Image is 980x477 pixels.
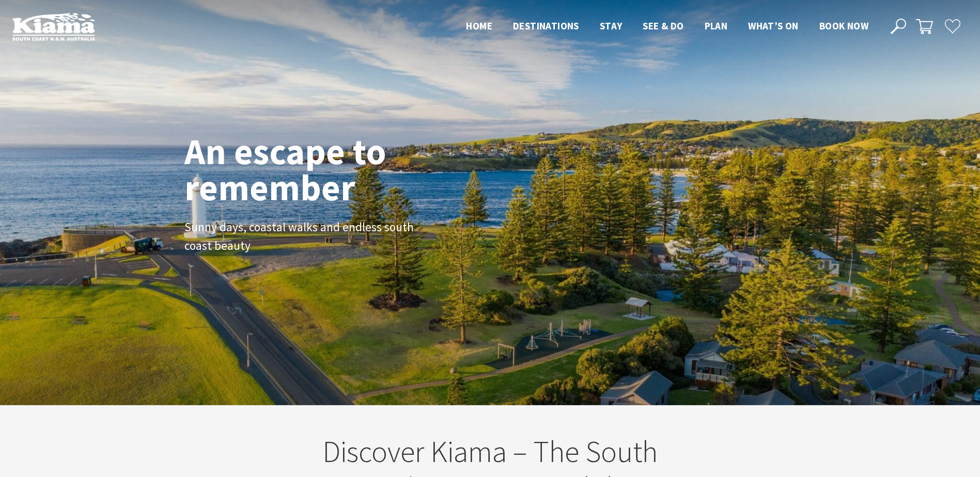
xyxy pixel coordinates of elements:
span: Plan [705,20,728,32]
p: Sunny days, coastal walks and endless south coast beauty [184,218,417,256]
span: Stay [600,20,623,32]
span: Destinations [513,20,579,32]
h1: An escape to remember [184,133,469,205]
span: What’s On [748,20,799,32]
span: Book now [819,20,868,32]
span: See & Do [643,20,683,32]
nav: Main Menu [456,18,879,35]
img: Kiama Logo [12,12,95,41]
span: Home [466,20,492,32]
